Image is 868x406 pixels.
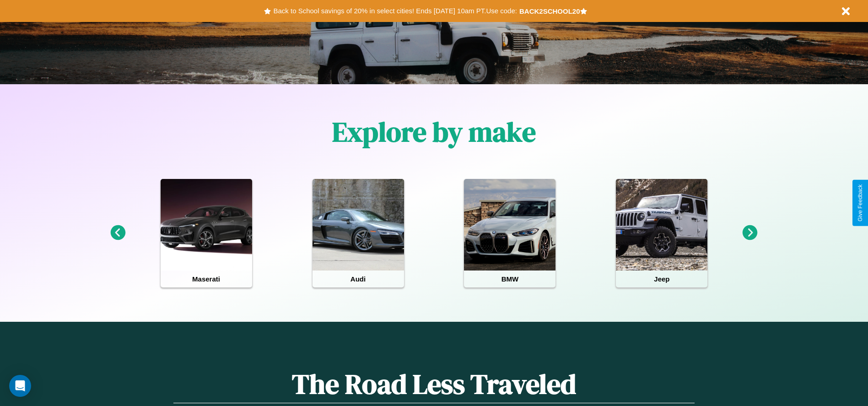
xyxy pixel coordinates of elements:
h4: BMW [464,271,555,287]
div: Give Feedback [857,184,863,222]
div: Open Intercom Messenger [9,375,31,397]
h4: Audi [313,271,404,287]
h4: Maserati [161,271,252,287]
h1: Explore by make [332,113,536,151]
h1: The Road Less Traveled [173,365,694,403]
h4: Jeep [616,271,707,287]
b: BACK2SCHOOL20 [519,7,580,15]
button: Back to School savings of 20% in select cities! Ends [DATE] 10am PT.Use code: [271,5,519,17]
